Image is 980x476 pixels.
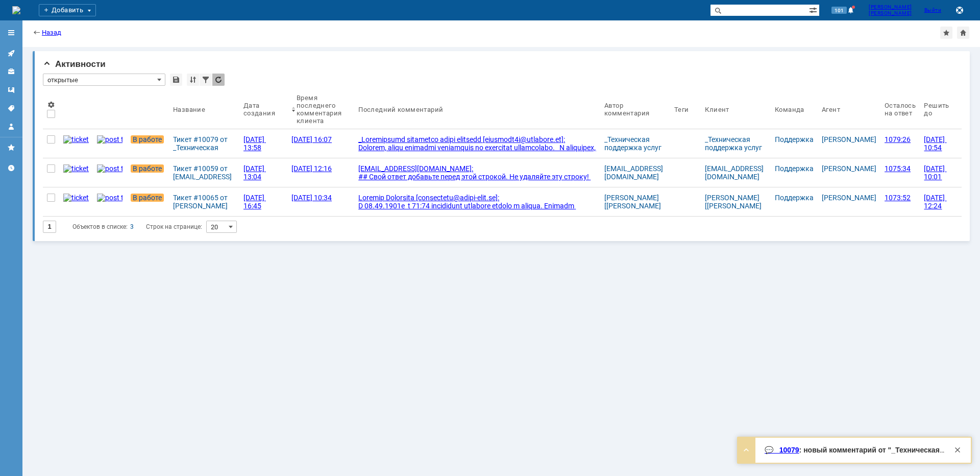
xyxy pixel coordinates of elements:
[604,194,663,226] a: [PERSON_NAME] [[PERSON_NAME][EMAIL_ADDRESS][DOMAIN_NAME]]
[3,118,19,135] a: Мой профиль
[940,27,952,39] div: Добавить в избранное
[169,158,239,187] a: Тикет #10059 от [EMAIL_ADDRESS][DOMAIN_NAME] (статус: В работе)
[951,444,964,456] div: Закрыть
[924,135,946,152] span: [DATE] 10:54
[42,29,61,36] a: Назад
[169,90,239,129] th: Название
[291,194,332,202] div: [DATE] 10:34
[880,129,920,158] a: 1079:26
[924,164,946,181] span: [DATE] 10:01
[173,106,205,113] div: Название
[822,164,876,173] a: [PERSON_NAME]
[43,59,106,69] span: Активности
[131,164,164,173] span: В работе
[705,135,766,176] a: _Техническая поддержка услуг интернет [[EMAIL_ADDRESS][DOMAIN_NAME]]
[831,7,847,14] span: 101
[3,100,19,116] a: Теги
[775,106,804,113] div: Команда
[39,4,96,16] div: Добавить
[93,129,127,158] a: post ticket.png
[705,164,764,181] a: [EMAIL_ADDRESS][DOMAIN_NAME]
[127,129,169,158] a: В работе
[354,158,600,187] a: [EMAIL_ADDRESS][DOMAIN_NAME]: ## Свой ответ добавьте перед этой строкой. Не удаляйте эту строку! ...
[63,164,89,173] img: ticket_notification.png
[953,4,966,16] button: Сохранить лог
[358,106,443,113] div: Последний комментарий
[93,158,127,187] a: post ticket.png
[239,187,287,216] a: [DATE] 16:45
[12,6,20,14] img: logo
[187,74,199,86] div: Сортировка...
[920,187,953,216] a: [DATE] 12:24
[72,223,128,230] span: Объектов в списке:
[822,135,876,144] a: [PERSON_NAME]
[287,129,354,158] a: [DATE] 16:07
[885,135,916,144] div: 1079:26
[97,135,122,144] img: post ticket.png
[93,187,127,216] a: post ticket.png
[604,164,663,181] a: [EMAIL_ADDRESS][DOMAIN_NAME]
[47,101,55,109] span: Настройки
[600,90,670,129] th: Автор комментария
[705,106,729,113] div: Клиент
[3,45,19,61] a: Активности
[957,27,969,39] div: Сделать домашней страницей
[169,187,239,216] a: Тикет #10065 от [PERSON_NAME] [[PERSON_NAME][EMAIL_ADDRESS][DOMAIN_NAME]] (статус: В работе)
[131,194,164,202] span: В работе
[924,194,946,210] span: [DATE] 12:24
[63,135,89,144] img: ticket_notification.png
[173,194,235,210] div: Тикет #10065 от [PERSON_NAME] [[PERSON_NAME][EMAIL_ADDRESS][DOMAIN_NAME]] (статус: В работе)
[869,10,912,16] span: [PERSON_NAME]
[243,135,266,152] div: [DATE] 13:58
[63,194,89,202] img: ticket_notification.png
[775,194,814,202] a: Поддержка
[287,158,354,187] a: [DATE] 12:16
[604,102,658,117] div: Автор комментария
[212,74,225,86] div: Обновлять список
[130,221,134,233] div: 3
[169,129,239,158] a: Тикет #10079 от _Техническая поддержка услуг интернет [[EMAIL_ADDRESS][DOMAIN_NAME]] (статус: В р...
[127,158,169,187] a: В работе
[97,164,122,173] img: post ticket.png
[765,446,799,454] a: 💬 10079
[771,90,818,129] th: Команда
[287,90,354,129] th: Время последнего комментария клиента
[239,158,287,187] a: [DATE] 13:04
[127,187,169,216] a: В работе
[173,164,235,181] div: Тикет #10059 от [EMAIL_ADDRESS][DOMAIN_NAME] (статус: В работе)
[885,194,916,202] div: 1073:52
[354,187,600,216] a: Loremip Dolorsita [consectetu@adipi-elit.se]: D 08.49.1901e t 71:74 incididunt utlabore etdolo m ...
[243,194,266,210] div: [DATE] 16:45
[239,129,287,158] a: [DATE] 13:58
[358,135,596,282] div: _Loremipsumd sitametco adipi elitsedd [eiusmodt4i@utlabore.et]: Dolorem, aliqu enimadmi veniamqui...
[97,194,122,202] img: post ticket.png
[869,4,912,10] span: [PERSON_NAME]
[822,106,840,113] div: Агент
[920,129,953,158] a: [DATE] 10:54
[59,158,93,187] a: ticket_notification.png
[880,187,920,216] a: 1073:52
[674,106,689,113] div: Теги
[59,187,93,216] a: ticket_notification.png
[705,194,764,226] a: [PERSON_NAME] [[PERSON_NAME][EMAIL_ADDRESS][DOMAIN_NAME]]
[809,5,819,14] span: Расширенный поиск
[287,187,354,216] a: [DATE] 10:34
[775,164,814,173] a: Поддержка
[604,135,665,176] a: _Техническая поддержка услуг интернет [[EMAIL_ADDRESS][DOMAIN_NAME]]
[12,6,20,14] a: Перейти на домашнюю страницу
[72,221,202,233] i: Строк на странице:
[173,135,235,152] div: Тикет #10079 от _Техническая поддержка услуг интернет [[EMAIL_ADDRESS][DOMAIN_NAME]] (статус: В р...
[920,158,953,187] a: [DATE] 10:01
[822,194,876,202] a: [PERSON_NAME]
[701,90,771,129] th: Клиент
[358,194,596,283] div: Loremip Dolorsita [consectetu@adipi-elit.se]: D 08.49.1901e t 71:74 incididunt utlabore etdolo m ...
[170,74,182,86] div: Сохранить вид
[3,63,19,80] a: Клиенты
[3,82,19,98] a: Шаблоны комментариев
[243,164,266,181] div: [DATE] 13:04
[291,135,332,144] div: [DATE] 16:07
[775,135,814,144] a: Поддержка
[59,129,93,158] a: ticket_notification.png
[291,164,332,173] div: [DATE] 12:16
